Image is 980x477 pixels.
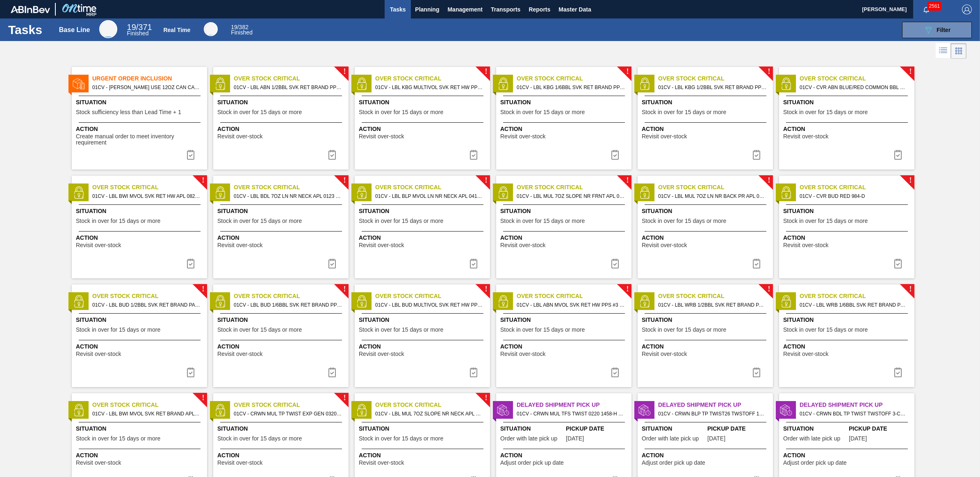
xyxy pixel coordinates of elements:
span: ! [768,177,770,183]
span: Revisit over-stock [500,351,545,357]
span: 01CV - LBL BLP MVOL LN NR NECK APL 0419 #8 BEER [375,192,483,201]
span: 01CV - CVR BUD RED 984-D [800,192,908,201]
span: ! [343,286,346,292]
span: Stock in over for 15 days or more [76,327,160,333]
span: 01CV - LBL WRB 1/2BBL SVK RET BRAND PAPER #4 [658,300,766,310]
span: Action [217,125,346,133]
span: Action [642,451,771,460]
span: Over Stock Critical [800,292,914,300]
span: Transports [491,5,520,14]
img: status [780,186,792,199]
span: ! [343,395,346,401]
span: Situation [500,207,629,216]
span: Action [642,342,771,351]
button: icon-task complete [605,255,625,272]
img: status [356,404,368,416]
span: 01CV - CRWN BDL TP TWIST TWSTOFF 3-COLR 26MM COMMON GLASS BOTTLE Order - 765328 [800,409,908,418]
span: Situation [217,424,346,433]
span: 01CV - LBL WRB 1/6BBL SVK RET BRAND PAPER #4 [800,300,908,310]
span: 01CV - LBL BUD 1/6BBL SVK RET BRAND PPS #4 [234,300,342,310]
div: Base Line [99,20,117,38]
div: Complete task: 6817107 [747,255,766,272]
img: status [780,295,792,307]
span: Stock in over for 15 days or more [642,109,726,115]
span: Revisit over-stock [642,351,687,357]
div: Complete task: 6817105 [464,255,483,272]
span: 01CV - LBL KBG 1/2BBL SVK RET BRAND PPS #4 [658,83,766,92]
img: status [73,186,85,199]
div: Complete task: 6817237 [464,364,483,381]
img: icon-task complete [186,367,196,377]
span: Revisit over-stock [359,460,404,466]
span: Over Stock Critical [658,183,773,192]
span: Stock in over for 15 days or more [359,109,443,115]
span: 19 [231,24,237,30]
img: status [638,295,651,307]
span: Revisit over-stock [217,460,262,466]
button: icon-task complete [322,364,342,381]
span: Revisit over-stock [783,242,828,248]
span: Revisit over-stock [783,351,828,357]
span: Revisit over-stock [642,133,687,140]
span: Stock in over for 15 days or more [217,218,302,224]
span: ! [202,395,204,401]
span: Action [500,342,629,351]
span: Over Stock Critical [92,401,207,409]
span: ! [768,69,770,75]
span: Over Stock Critical [234,401,349,409]
span: Over Stock Critical [658,74,773,83]
div: Complete task: 6817000 [888,147,908,163]
img: icon-task complete [469,259,479,268]
img: icon-task complete [186,259,196,268]
span: 19 [127,23,136,32]
span: 01CV - LBL MUL 7OZ SLOPE NR FRNT APL 0220 #8 BE [517,192,625,201]
span: Create manual order to meet inventory requirement [76,133,205,146]
span: 01CV - CRWN BLP TP TWIST26 TWSTOFF 12 OZ 70 LB Order - 765327 [658,409,766,418]
span: Over Stock Critical [800,74,914,83]
span: 01CV - LBL BUD 1/2BBL SVK RET BRAND PAPER #4 5.0% [92,300,201,310]
button: icon-task complete [464,364,483,381]
span: ! [768,286,770,292]
span: Action [500,125,629,133]
span: Over Stock Critical [234,183,349,192]
span: Urgent Order Inclusion [92,74,207,83]
span: Stock in over for 15 days or more [359,436,443,442]
span: Action [76,342,205,351]
span: Stock in over for 15 days or more [642,218,726,224]
span: Action [783,125,912,133]
button: icon-task complete [888,147,908,163]
img: icon-task complete [327,150,337,160]
span: 01CV - LBL MUL 7OZ SLOPE NR NECK APL 0220 #8 BE [375,409,483,418]
span: Situation [642,316,771,324]
span: Situation [642,424,705,433]
span: Over Stock Critical [92,183,207,192]
button: icon-task complete [747,364,766,381]
span: Over Stock Critical [517,183,631,192]
div: Complete task: 6817301 [181,147,201,163]
span: Over Stock Critical [517,74,631,83]
span: Over Stock Critical [234,292,349,300]
div: Complete task: 6817106 [605,255,625,272]
span: Situation [783,316,912,324]
span: Situation [217,98,346,107]
div: Complete task: 6816989 [464,147,483,163]
span: Over Stock Critical [92,292,207,300]
span: Stock in over for 15 days or more [500,218,585,224]
span: Action [783,342,912,351]
span: ! [626,286,629,292]
img: status [497,78,509,90]
span: 01CV - LBL ABN 1/2BBL SVK RET BRAND PPS #4 [234,83,342,92]
span: Revisit over-stock [500,133,545,140]
span: 01CV - LBL KBG MULTIVOL SVK RET HW PPS #3 [375,83,483,92]
span: 2561 [927,2,941,11]
div: Complete task: 6817236 [322,364,342,381]
span: Master Data [558,5,591,14]
div: Real Time [231,25,253,35]
span: Over Stock Critical [375,183,490,192]
span: Situation [359,424,488,433]
span: Stock sufficiency less than Lead Time + 1 [76,109,181,115]
div: Complete task: 6816990 [605,147,625,163]
span: 08/13/2025 [566,436,584,442]
img: icon-task complete [893,150,903,160]
span: Stock in over for 15 days or more [76,218,160,224]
